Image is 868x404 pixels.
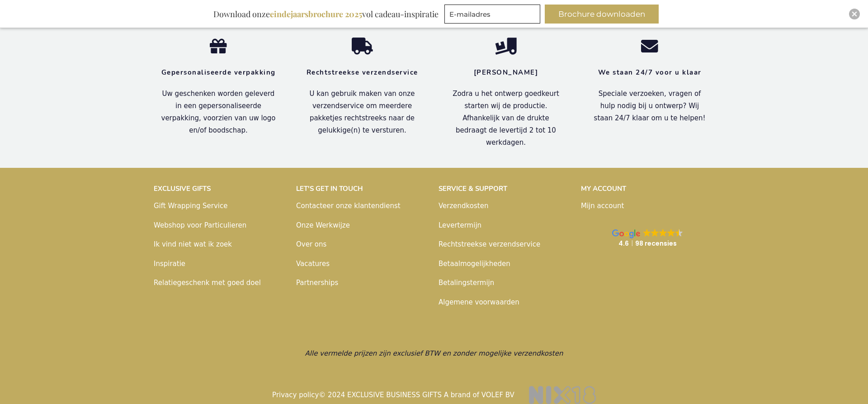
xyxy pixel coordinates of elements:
[659,229,667,237] img: Google
[154,240,232,248] a: Ik vind niet wat ik zoek
[591,88,708,124] p: Speciale verzoeken, vragen of hulp nodig bij u ontwerp? Wij staan 24/7 klaar om u te helpen!
[296,202,401,210] a: Contacteer onze klantendienst
[296,221,350,229] a: Onze Werkwijze
[612,229,640,238] img: Google
[439,202,488,210] a: Verzendkosten
[444,5,540,24] input: E-mailadres
[270,9,362,19] b: eindejaarsbrochure 2025
[474,68,538,77] strong: [PERSON_NAME]
[154,202,227,210] a: Gift Wrapping Service
[581,220,714,257] a: Google GoogleGoogleGoogleGoogleGoogle 4.698 recensies
[581,202,624,210] a: Mijn account
[160,88,277,137] p: Uw geschenken worden geleverd in een gepersonaliseerde verpakking, voorzien van uw logo en/of boo...
[154,279,261,287] a: Relatiegeschenk met goed doel
[545,5,659,24] button: Brochure downloaden
[651,229,659,237] img: Google
[444,5,543,26] form: marketing offers and promotions
[307,68,418,77] strong: Rechtstreekse verzendservice
[296,279,338,287] a: Partnerships
[852,11,857,17] img: Close
[667,229,675,237] img: Google
[618,239,677,248] strong: 4.6 98 recensies
[154,184,211,193] strong: EXCLUSIVE GIFTS
[439,221,481,229] a: Levertermijn
[448,88,564,149] p: Zodra u het ontwerp goedkeurt starten wij de productie. Afhankelijk van de drukte bedraagt de lev...
[305,349,563,357] span: Alle vermelde prijzen zijn exclusief BTW en zonder mogelijke verzendkosten
[154,260,185,268] a: Inspiratie
[439,184,507,193] strong: SERVICE & SUPPORT
[439,240,540,248] a: Rechtstreekse verzendservice
[598,68,702,77] strong: We staan 24/7 voor u klaar
[296,184,363,193] strong: LET'S GET IN TOUCH
[439,260,510,268] a: Betaalmogelijkheden
[296,260,330,268] a: Vacatures
[849,9,860,19] div: Close
[154,379,714,402] p: © 2024 EXCLUSIVE BUSINESS GIFTS A brand of VOLEF BV
[209,5,443,24] div: Download onze vol cadeau-inspiratie
[439,298,519,306] a: Algemene voorwaarden
[304,88,420,137] p: U kan gebruik maken van onze verzendservice om meerdere pakketjes rechtstreeks naar de gelukkige(...
[643,229,651,237] img: Google
[161,68,276,77] strong: Gepersonaliseerde verpakking
[439,279,494,287] a: Betalingstermijn
[529,386,596,404] img: NIX18
[581,184,626,193] strong: MY ACCOUNT
[272,391,319,399] a: Privacy policy
[675,229,683,237] img: Google
[154,221,246,229] a: Webshop voor Particulieren
[296,240,326,248] a: Over ons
